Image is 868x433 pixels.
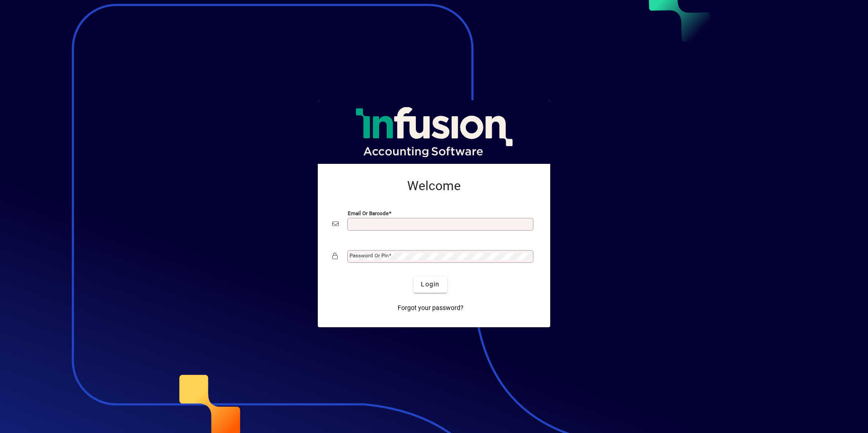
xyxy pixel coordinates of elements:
h2: Welcome [332,178,536,194]
mat-label: Password or Pin [350,252,389,259]
a: Forgot your password? [394,300,467,316]
span: Forgot your password? [398,303,464,313]
button: Login [414,276,447,293]
mat-label: Email or Barcode [348,210,389,216]
span: Login [421,280,439,289]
